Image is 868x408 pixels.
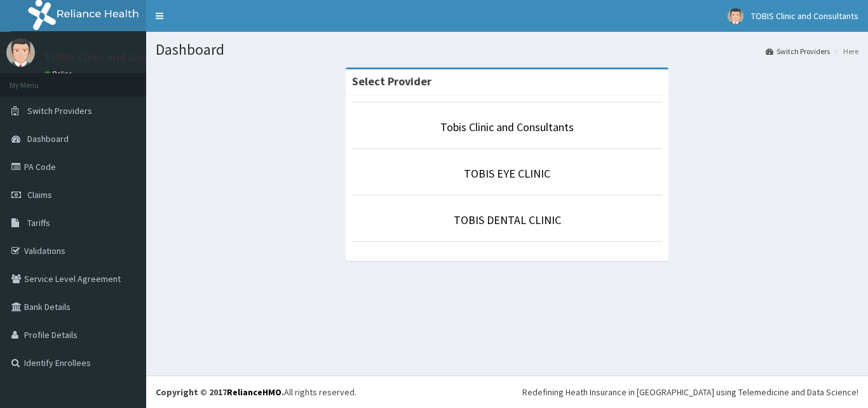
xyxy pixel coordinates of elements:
[44,52,189,63] p: TOBIS Clinic and Consultants
[6,38,35,67] img: User Image
[464,166,550,181] a: TOBIS EYE CLINIC
[440,120,574,134] a: Tobis Clinic and Consultants
[27,189,52,200] span: Claims
[27,217,50,229] span: Tariffs
[352,74,431,88] strong: Select Provider
[454,213,561,227] a: TOBIS DENTAL CLINIC
[751,10,858,22] span: TOBIS Clinic and Consultants
[522,386,858,398] div: Redefining Heath Insurance in [GEOGRAPHIC_DATA] using Telemedicine and Data Science!
[156,386,284,398] strong: Copyright © 2017 .
[831,46,858,57] li: Here
[44,69,75,78] a: Online
[146,376,868,408] footer: All rights reserved.
[27,105,92,116] span: Switch Providers
[27,133,69,144] span: Dashboard
[156,41,858,58] h1: Dashboard
[728,8,743,24] img: User Image
[227,386,281,398] a: RelianceHMO
[766,46,830,57] a: Switch Providers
